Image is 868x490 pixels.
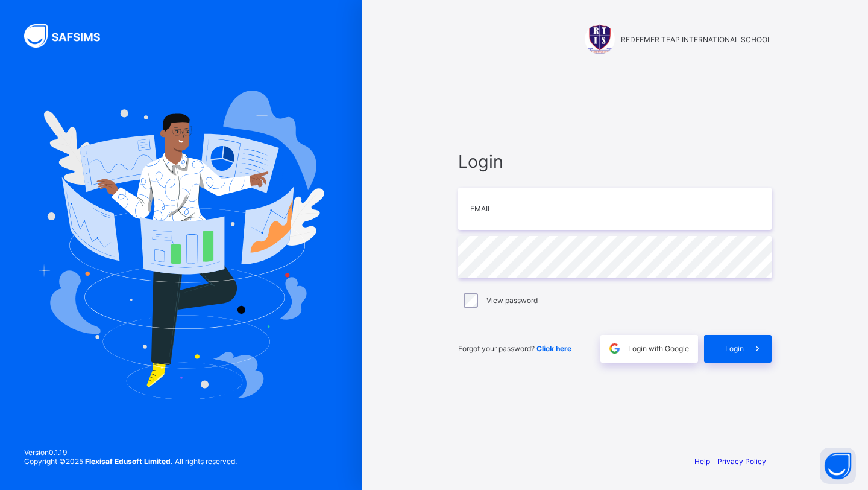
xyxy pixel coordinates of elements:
[458,344,571,353] span: Forgot your password?
[608,342,621,355] img: google.396cfc9801f0270233282035f929180a.svg
[37,91,324,399] img: Hero Image
[694,457,710,466] a: Help
[536,344,571,353] a: Click here
[820,448,856,484] button: Open asap
[486,296,538,305] label: View password
[24,24,115,48] img: SAFSIMS Logo
[628,344,689,353] span: Login with Google
[621,35,772,44] span: REDEEMER TEAP INTERNATIONAL SCHOOL
[24,448,237,457] span: Version 0.1.19
[24,457,237,466] span: Copyright © 2025 All rights reserved.
[458,151,772,172] span: Login
[725,344,744,353] span: Login
[85,457,173,466] strong: Flexisaf Edusoft Limited.
[717,457,766,466] a: Privacy Policy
